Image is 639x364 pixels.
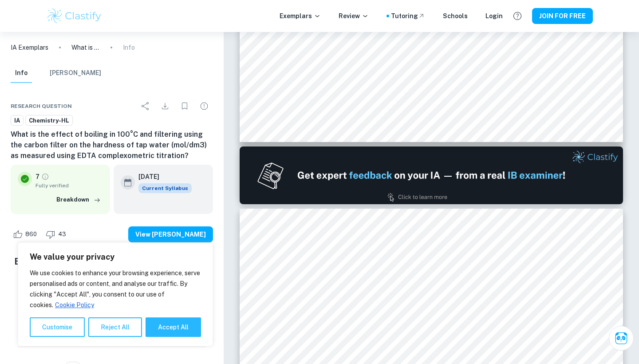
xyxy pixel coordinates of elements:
span: 43 [53,230,71,239]
span: Current Syllabus [138,183,192,193]
button: [PERSON_NAME] [50,63,101,83]
div: Like [11,227,42,241]
p: Info [123,43,135,52]
a: Schools [443,11,468,21]
p: We value your privacy [30,252,201,262]
span: Fully verified [35,182,103,190]
img: Ad [240,146,623,204]
img: Clastify logo [46,7,103,25]
p: Exemplars [280,11,321,21]
p: Review [339,11,369,21]
a: IA Exemplars [11,43,48,52]
a: Tutoring [391,11,425,21]
p: What is the effect of boiling in 100°C and filtering using the carbon filter on the hardness of t... [71,43,100,52]
div: We value your privacy [18,242,213,346]
div: Share [137,97,154,115]
span: Research question [11,102,72,110]
span: IA [11,116,23,125]
button: Customise [30,317,85,337]
p: 7 [35,172,39,182]
h6: What is the effect of boiling in 100°C and filtering using the carbon filter on the hardness of t... [11,129,213,161]
a: Login [485,11,503,21]
button: Accept All [146,317,201,337]
button: JOIN FOR FREE [532,8,593,24]
a: Cookie Policy [55,301,95,309]
span: 860 [20,230,42,239]
button: Info [11,63,32,83]
div: Dislike [43,227,71,241]
h5: Examiner's summary [14,255,209,268]
h6: [DATE] [138,172,185,182]
div: Download [156,97,174,115]
button: Breakdown [54,193,103,206]
a: IA [11,115,24,126]
p: We use cookies to enhance your browsing experience, serve personalised ads or content, and analys... [30,268,201,310]
div: Report issue [195,97,213,115]
a: Chemistry-HL [25,115,73,126]
button: Ask Clai [609,326,634,351]
div: This exemplar is based on the current syllabus. Feel free to refer to it for inspiration/ideas wh... [138,183,192,193]
span: Chemistry-HL [26,116,72,125]
a: Grade fully verified [41,173,49,181]
div: Bookmark [176,97,193,115]
button: Reject All [88,317,142,337]
button: View [PERSON_NAME] [128,226,213,242]
button: Help and Feedback [510,8,525,24]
